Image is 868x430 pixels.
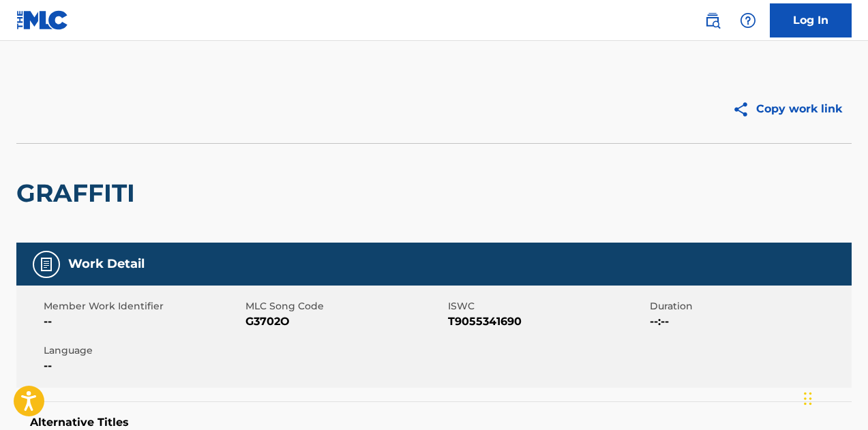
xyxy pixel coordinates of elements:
[245,299,444,313] span: MLC Song Code
[723,92,852,126] button: Copy work link
[740,12,756,29] img: help
[245,313,444,330] span: G3702O
[650,313,848,330] span: --:--
[800,365,868,430] iframe: Chat Widget
[732,101,756,118] img: Copy work link
[699,7,726,34] a: Public Search
[30,416,838,429] h5: Alternative Titles
[804,378,812,419] div: Drag
[44,343,242,358] span: Language
[44,358,242,374] span: --
[44,313,242,330] span: --
[704,12,721,29] img: search
[16,178,142,209] h2: GRAFFITI
[734,7,762,34] div: Help
[448,299,646,313] span: ISWC
[770,3,852,37] a: Log In
[38,256,55,273] img: Work Detail
[44,299,242,313] span: Member Work Identifier
[16,10,69,30] img: MLC Logo
[68,256,145,272] h5: Work Detail
[448,313,646,330] span: T9055341690
[650,299,848,313] span: Duration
